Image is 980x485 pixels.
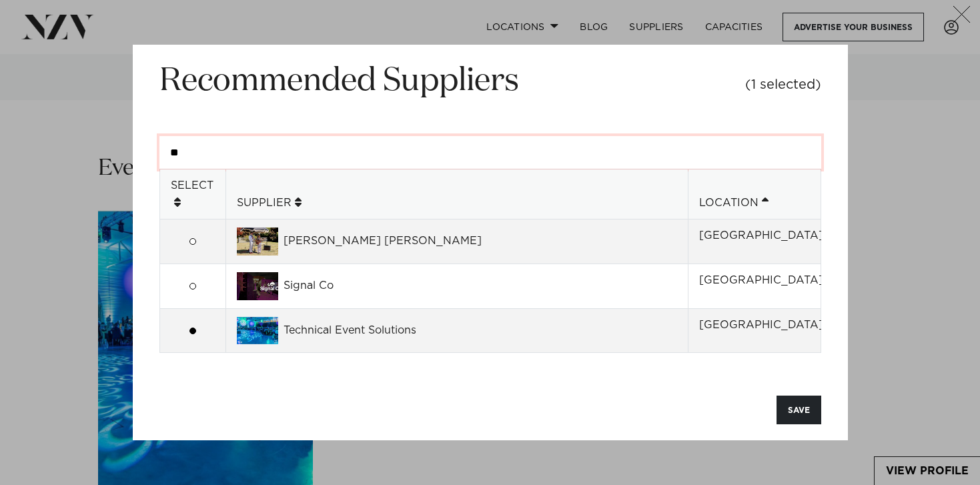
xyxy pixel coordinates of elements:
h6: (1 selected) [745,78,821,92]
span: Select [171,180,213,191]
span: Location [699,197,759,208]
img: P4OshcflOJod0S1DemCzj4HEQhM7Q5WnwsrM4nx9.jpg [237,317,284,345]
td: [GEOGRAPHIC_DATA] [688,308,821,353]
h2: Recommended Suppliers [159,61,519,103]
div: Signal Co [237,272,678,300]
div: Technical Event Solutions [237,317,678,345]
button: SAVE [777,396,821,424]
img: EEpgo5DZhzcQXUy2Y1tc0wRbleJcycqVnkUQDLLp.jpg [237,227,284,256]
td: [GEOGRAPHIC_DATA] [688,219,821,264]
img: nFuLXC1z1BltHc0LZ9WPerzaPguyLFv1kelKgjS2.jpg [237,272,284,300]
td: [GEOGRAPHIC_DATA] [688,264,821,309]
div: [PERSON_NAME] [PERSON_NAME] [237,227,678,256]
span: Supplier [237,197,292,208]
